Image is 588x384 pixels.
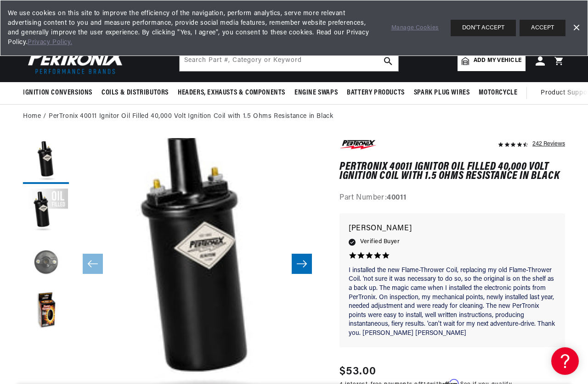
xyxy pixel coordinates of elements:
[23,239,69,285] button: Load image 3 in gallery view
[97,82,173,104] summary: Coils & Distributors
[178,88,285,98] span: Headers, Exhausts & Components
[387,194,406,201] strong: 40011
[23,111,41,122] a: Home
[349,266,556,338] p: I installed the new Flame-Thrower Coil, replacing my old Flame-Thrower Coil. 'not sure it was nec...
[23,45,129,77] img: Pertronix
[339,363,377,380] span: $53.00
[451,20,516,36] button: DON'T ACCEPT
[569,21,583,35] a: Dismiss Banner
[474,56,521,65] span: Add my vehicle
[83,254,103,274] button: Slide left
[23,138,69,184] button: Load image 1 in gallery view
[339,192,565,204] div: Part Number:
[414,88,470,98] span: Spark Plug Wires
[479,88,517,98] span: Motorcycle
[23,88,92,98] span: Ignition Conversions
[8,9,379,47] span: We use cookies on this site to improve the efficiency of the navigation, perform analytics, serve...
[28,39,72,46] a: Privacy Policy.
[339,162,565,181] h1: PerTronix 40011 Ignitor Oil Filled 40,000 Volt Ignition Coil with 1.5 Ohms Resistance in Black
[102,88,169,98] span: Coils & Distributors
[532,138,565,149] div: 242 Reviews
[349,223,556,235] p: [PERSON_NAME]
[180,51,398,71] input: Search Part #, Category or Keyword
[23,189,69,234] button: Load image 2 in gallery view
[23,111,565,122] nav: breadcrumbs
[173,82,290,104] summary: Headers, Exhausts & Components
[49,111,333,122] a: PerTronix 40011 Ignitor Oil Filled 40,000 Volt Ignition Coil with 1.5 Ohms Resistance in Black
[23,289,69,335] button: Load image 4 in gallery view
[378,51,398,71] button: search button
[294,88,338,98] span: Engine Swaps
[458,51,526,71] a: Add my vehicle
[23,82,97,104] summary: Ignition Conversions
[391,23,439,33] a: Manage Cookies
[409,82,475,104] summary: Spark Plug Wires
[360,237,400,247] span: Verified Buyer
[342,82,409,104] summary: Battery Products
[520,20,565,36] button: ACCEPT
[347,88,405,98] span: Battery Products
[290,82,342,104] summary: Engine Swaps
[292,254,312,274] button: Slide right
[474,82,522,104] summary: Motorcycle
